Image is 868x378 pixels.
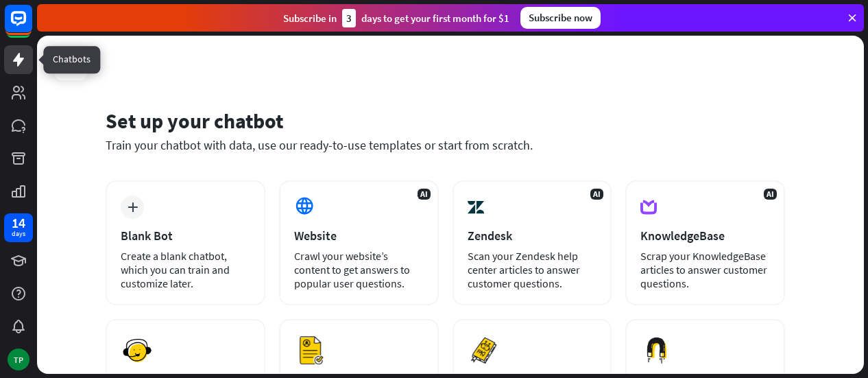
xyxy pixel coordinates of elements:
div: Scan your Zendesk help center articles to answer customer questions. [468,249,597,290]
div: Subscribe now [520,7,601,29]
div: Create a blank chatbot, which you can train and customize later. [121,249,250,290]
span: AI [764,189,777,200]
div: TP [8,349,29,370]
a: 14 days [4,213,33,242]
i: plus [128,202,138,212]
div: Scrap your KnowledgeBase articles to answer customer questions. [640,249,770,290]
div: Train your chatbot with data, use our ready-to-use templates or start from scratch. [106,137,785,153]
div: KnowledgeBase [640,228,770,244]
div: Blank Bot [121,228,250,244]
span: AI [590,189,603,200]
div: Crawl your website’s content to get answers to popular user questions. [294,249,424,290]
button: Open LiveChat chat widget [11,5,52,47]
div: 3 [342,9,356,27]
div: days [12,229,25,239]
span: AI [418,189,431,200]
div: 14 [12,217,25,229]
div: Zendesk [468,228,597,244]
div: Set up your chatbot [106,108,785,134]
div: Subscribe in days to get your first month for $1 [283,9,509,27]
div: Website [294,228,424,244]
